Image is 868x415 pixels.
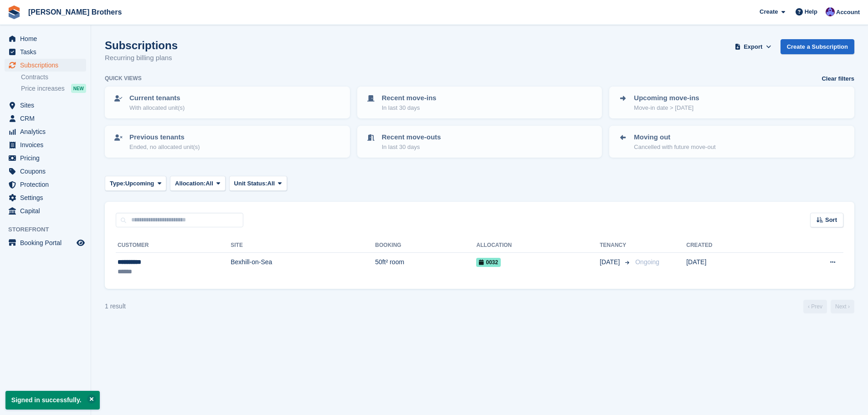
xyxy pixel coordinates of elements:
button: Allocation: All [170,176,226,191]
a: menu [5,138,86,151]
img: stora-icon-8386f47178a22dfd0bd8f6a31ec36ba5ce8667c1dd55bd0f319d3a0aa187defe.svg [7,5,21,19]
a: menu [5,178,86,191]
th: Site [231,238,375,253]
a: Contracts [21,73,86,82]
span: Tasks [20,46,75,58]
a: menu [5,165,86,178]
a: Preview store [75,237,86,248]
span: Account [836,8,860,17]
a: menu [5,125,86,138]
span: Ongoing [635,258,659,266]
h1: Subscriptions [105,39,178,51]
span: Sort [825,215,837,225]
span: 0032 [476,258,501,267]
span: Capital [20,205,75,217]
p: Ended, no allocated unit(s) [129,143,200,152]
p: Moving out [634,132,715,143]
a: menu [5,236,86,249]
a: Recent move-outs In last 30 days [358,127,601,157]
a: Previous tenants Ended, no allocated unit(s) [106,127,349,157]
span: CRM [20,112,75,125]
p: In last 30 days [382,143,441,152]
a: Create a Subscription [781,39,854,54]
span: Coupons [20,165,75,178]
a: menu [5,205,86,217]
span: Analytics [20,125,75,138]
span: Allocation: [175,179,205,188]
div: NEW [71,84,86,93]
p: Previous tenants [129,132,200,143]
span: Booking Portal [20,236,75,249]
a: Next [831,300,854,313]
a: Price increases NEW [21,83,86,93]
a: menu [5,32,86,45]
span: [DATE] [600,257,621,267]
a: menu [5,152,86,164]
a: Clear filters [822,74,854,83]
span: Settings [20,191,75,204]
p: Recent move-ins [382,93,437,103]
p: Move-in date > [DATE] [634,103,699,113]
span: Protection [20,178,75,191]
p: Cancelled with future move-out [634,143,715,152]
th: Tenancy [600,238,632,253]
nav: Page [801,300,856,313]
span: Sites [20,99,75,112]
span: Storefront [8,225,91,234]
span: All [267,179,275,188]
span: Upcoming [125,179,154,188]
span: Pricing [20,152,75,164]
span: Subscriptions [20,59,75,72]
a: Previous [803,300,827,313]
span: Export [744,42,762,51]
div: 1 result [105,302,126,311]
span: Home [20,32,75,45]
td: Bexhill-on-Sea [231,253,375,282]
th: Customer [116,238,231,253]
a: Recent move-ins In last 30 days [358,87,601,118]
th: Created [686,238,777,253]
span: All [205,179,213,188]
a: menu [5,112,86,125]
a: Current tenants With allocated unit(s) [106,87,349,118]
td: [DATE] [686,253,777,282]
span: Unit Status: [234,179,267,188]
a: [PERSON_NAME] Brothers [25,5,125,20]
p: With allocated unit(s) [129,103,185,113]
span: Invoices [20,138,75,151]
a: Upcoming move-ins Move-in date > [DATE] [610,87,853,118]
img: Becca Clark [826,7,835,16]
th: Booking [375,238,476,253]
p: Recent move-outs [382,132,441,143]
button: Unit Status: All [229,176,287,191]
button: Export [733,39,773,54]
span: Type: [110,179,125,188]
button: Type: Upcoming [105,176,166,191]
span: Help [805,7,817,16]
h6: Quick views [105,74,142,82]
span: Create [760,7,778,16]
td: 50ft² room [375,253,476,282]
p: In last 30 days [382,103,437,113]
p: Upcoming move-ins [634,93,699,103]
p: Current tenants [129,93,185,103]
a: Moving out Cancelled with future move-out [610,127,853,157]
p: Signed in successfully. [5,391,100,410]
span: Price increases [21,84,65,93]
a: menu [5,46,86,58]
a: menu [5,59,86,72]
a: menu [5,99,86,112]
p: Recurring billing plans [105,53,178,63]
th: Allocation [476,238,600,253]
a: menu [5,191,86,204]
